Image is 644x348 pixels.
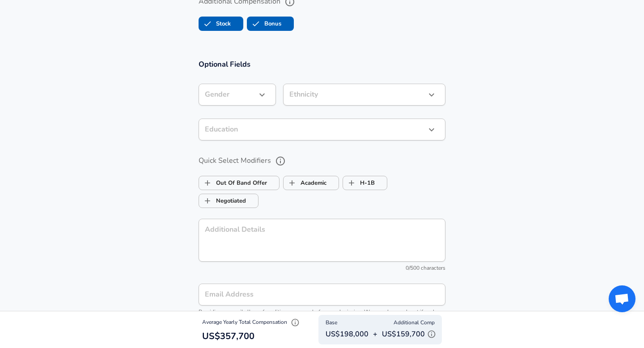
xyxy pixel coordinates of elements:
button: AcademicAcademic [283,176,339,190]
button: Explain Additional Compensation [425,327,438,341]
button: H-1BH-1B [343,176,387,190]
label: Academic [284,174,326,191]
label: Negotiated [199,192,246,209]
p: US$198,000 [326,329,369,340]
span: Negotiated [199,192,216,209]
div: 0/500 characters [199,264,445,273]
span: Academic [284,174,301,191]
span: Out Of Band Offer [199,174,216,191]
label: Stock [199,15,231,32]
label: Out Of Band Offer [199,174,267,191]
div: Open chat [609,285,636,312]
button: Explain Total Compensation [288,316,302,329]
label: Bonus [247,15,281,32]
button: NegotiatedNegotiated [199,194,258,208]
span: Stock [199,15,216,32]
label: H-1B [343,174,375,191]
button: StockStock [199,17,243,31]
span: Base [326,318,337,327]
span: Providing an email allows for editing or removal of your submission. We may also reach out if we ... [199,308,444,324]
input: team@levels.fyi [199,284,445,306]
span: H-1B [343,174,360,191]
button: BonusBonus [247,17,294,31]
p: + [373,329,377,340]
h3: Optional Fields [199,59,445,69]
button: Out Of Band OfferOut Of Band Offer [199,176,280,190]
label: Quick Select Modifiers [199,153,445,169]
span: Additional Comp [394,318,435,327]
span: Bonus [247,15,264,32]
p: US$159,700 [382,327,438,341]
button: help [273,153,288,169]
span: Average Yearly Total Compensation [202,318,302,326]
